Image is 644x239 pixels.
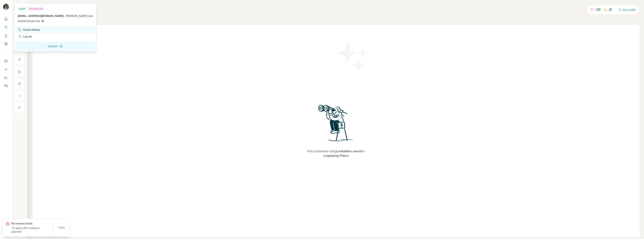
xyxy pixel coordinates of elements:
span: . [64,14,65,17]
img: Avatar [3,4,9,10]
h4: Search [33,4,640,10]
span: Lookalikes search [336,150,362,153]
button: Show [12,2,27,8]
p: 139 [596,7,601,12]
button: Dashboard [3,74,9,81]
span: PIPEDRIVE13871786 [18,20,40,23]
p: Try again after making a payment [11,226,53,234]
div: Essential plan [28,7,44,11]
button: Use Surfe API [3,66,9,73]
span: applying Filters [326,154,349,157]
img: Surfe Illustration - Woman searching with binoculars [317,104,356,145]
span: Find companies using or by [306,149,366,158]
button: Quick start [3,16,9,22]
div: Admin [18,7,26,11]
div: Invoice History [18,28,40,32]
button: My lists [3,40,9,47]
span: Close [58,226,65,229]
span: [EMAIL_ADDRESS][DOMAIN_NAME] [18,14,63,17]
span: [PERSON_NAME] Law [66,14,93,17]
div: Log out [18,35,32,38]
img: Surfe Illustration - Stars [336,40,370,74]
button: Close [56,224,68,231]
button: Search [3,24,9,31]
p: No invoices found [11,222,53,225]
button: Feedback [3,82,9,89]
button: Enrich CSV [3,32,9,39]
button: Buy credits [618,7,636,12]
button: Use Surfe on LinkedIn [3,58,9,64]
p: 20 [609,7,612,12]
button: Upgrade [15,42,95,51]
